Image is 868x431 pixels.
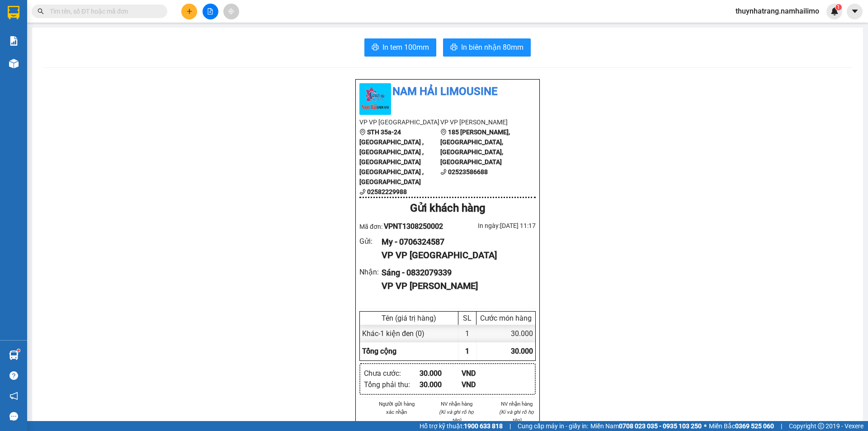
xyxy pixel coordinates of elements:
[9,392,18,400] span: notification
[461,42,524,53] span: In biên nhận 80mm
[818,423,824,429] span: copyright
[440,169,447,175] span: phone
[367,188,407,195] b: 02582229988
[9,36,19,46] img: solution-icon
[9,412,18,421] span: message
[837,4,840,10] span: 1
[362,329,425,338] span: Khác - 1 kiện đen (0)
[509,421,511,431] span: |
[359,128,424,185] b: STH 35a-24 [GEOGRAPHIC_DATA] , [GEOGRAPHIC_DATA] , [GEOGRAPHIC_DATA] [GEOGRAPHIC_DATA] , [GEOGRAP...
[704,424,707,428] span: ⚪️
[461,314,474,322] div: SL
[384,222,443,231] span: VPNT1308250002
[499,409,534,423] i: (Kí và ghi rõ họ tên)
[38,8,44,14] span: search
[479,314,533,322] div: Cước món hàng
[9,371,18,380] span: question-circle
[830,7,839,15] img: icon-new-feature
[420,368,462,379] div: 30.000
[359,221,448,232] div: Mã đơn:
[448,168,488,175] b: 02523586688
[420,379,462,390] div: 30.000
[420,421,503,431] span: Hỗ trợ kỹ thuật:
[50,6,156,16] input: Tìm tên, số ĐT hoặc mã đơn
[228,8,234,14] span: aim
[372,43,379,52] span: printer
[847,4,863,19] button: caret-down
[835,4,842,10] sup: 1
[619,422,702,430] strong: 0708 023 035 - 0935 103 250
[359,129,366,135] span: environment
[464,422,503,430] strong: 1900 633 818
[590,421,702,431] span: Miền Nam
[382,42,429,53] span: In tem 100mm
[440,129,447,135] span: environment
[364,38,436,57] button: printerIn tem 100mm
[458,325,476,342] div: 1
[851,7,859,15] span: caret-down
[359,189,366,195] span: phone
[8,6,19,19] img: logo-vxr
[462,379,504,390] div: VND
[382,279,528,293] div: VP VP [PERSON_NAME]
[462,368,504,379] div: VND
[438,400,476,408] li: NV nhận hàng
[186,8,193,14] span: plus
[735,422,774,430] strong: 0369 525 060
[364,368,420,379] div: Chưa cước :
[382,248,528,262] div: VP VP [GEOGRAPHIC_DATA]
[9,350,19,360] img: warehouse-icon
[497,400,536,408] li: NV nhận hàng
[359,266,382,278] div: Nhận :
[440,117,521,127] li: VP VP [PERSON_NAME]
[359,83,536,100] li: Nam Hải Limousine
[439,409,474,423] i: (Kí và ghi rõ họ tên)
[359,200,536,217] div: Gửi khách hàng
[207,8,213,14] span: file-add
[440,128,510,166] b: 185 [PERSON_NAME], [GEOGRAPHIC_DATA], [GEOGRAPHIC_DATA], [GEOGRAPHIC_DATA]
[364,379,420,390] div: Tổng phải thu :
[728,5,826,17] span: thuynhatrang.namhailimo
[359,83,391,115] img: logo.jpg
[465,347,469,355] span: 1
[450,43,458,52] span: printer
[223,4,239,19] button: aim
[203,4,218,19] button: file-add
[359,236,382,247] div: Gửi :
[443,38,531,57] button: printerIn biên nhận 80mm
[362,347,396,355] span: Tổng cộng
[511,347,533,355] span: 30.000
[448,221,536,231] div: In ngày: [DATE] 11:17
[709,421,774,431] span: Miền Bắc
[476,325,535,342] div: 30.000
[382,236,528,248] div: My - 0706324587
[359,117,440,127] li: VP VP [GEOGRAPHIC_DATA]
[518,421,588,431] span: Cung cấp máy in - giấy in:
[377,400,416,416] li: Người gửi hàng xác nhận
[181,4,197,19] button: plus
[362,314,456,322] div: Tên (giá trị hàng)
[382,266,528,279] div: Sáng - 0832079339
[781,421,782,431] span: |
[17,349,20,352] sup: 1
[9,59,19,68] img: warehouse-icon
